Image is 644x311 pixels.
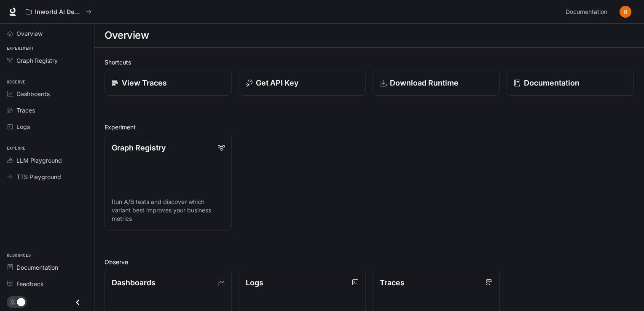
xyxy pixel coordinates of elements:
[22,3,95,20] button: All workspaces
[3,260,91,275] a: Documentation
[105,123,634,131] h2: Experiment
[3,103,91,118] a: Traces
[620,6,631,18] img: User avatar
[122,77,167,88] p: View Traces
[112,142,166,153] p: Graph Registry
[390,77,459,88] p: Download Runtime
[16,56,58,65] span: Graph Registry
[16,279,44,288] span: Feedback
[256,77,298,88] p: Get API Key
[380,277,405,288] p: Traces
[105,257,634,266] h2: Observe
[16,263,58,272] span: Documentation
[35,8,82,16] p: Inworld AI Demos
[16,89,50,98] span: Dashboards
[105,135,232,231] a: Graph RegistryRun A/B tests and discover which variant best improves your business metrics
[105,70,232,96] a: View Traces
[112,198,225,223] p: Run A/B tests and discover which variant best improves your business metrics
[3,169,91,184] a: TTS Playground
[105,58,634,67] h2: Shortcuts
[617,3,634,20] button: User avatar
[3,53,91,68] a: Graph Registry
[507,70,634,96] a: Documentation
[524,77,580,88] p: Documentation
[112,277,156,288] p: Dashboards
[16,172,61,181] span: TTS Playground
[246,277,263,288] p: Logs
[16,156,62,165] span: LLM Playground
[3,153,91,168] a: LLM Playground
[3,86,91,101] a: Dashboards
[3,26,91,41] a: Overview
[105,27,149,44] h1: Overview
[17,297,25,306] span: Dark mode toggle
[3,119,91,134] a: Logs
[239,70,366,96] button: Get API Key
[68,294,87,311] button: Close drawer
[16,122,30,131] span: Logs
[566,7,607,17] span: Documentation
[16,29,43,38] span: Overview
[373,70,500,96] a: Download Runtime
[3,276,91,291] a: Feedback
[562,3,614,20] a: Documentation
[16,106,35,115] span: Traces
